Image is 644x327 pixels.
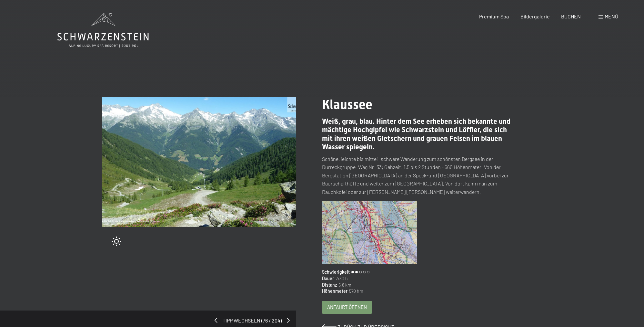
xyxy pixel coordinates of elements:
[322,201,417,264] img: Klaussee
[217,317,287,324] span: Tipp wechseln (76 / 204)
[337,282,351,288] span: 5,8 km
[322,288,347,294] span: Höhenmeter
[334,275,348,282] span: 2:30 h
[322,97,372,112] span: Klaussee
[561,13,581,19] a: BUCHEN
[322,155,517,196] p: Schöne, leichte bis mittel- schwere Wanderung zum schönsten Bergsee in der Durreckgruppe. Weg Nr....
[479,13,509,19] a: Premium Spa
[327,304,367,311] span: Anfahrt öffnen
[347,288,363,294] span: 570 hm
[520,13,550,19] a: Bildergalerie
[322,117,510,151] span: Weiß, grau, blau. Hinter dem See erheben sich bekannte und mächtige Hochgipfel wie Schwarzstein u...
[605,13,618,19] span: Menü
[322,275,334,282] span: Dauer
[102,97,297,227] img: Klaussee
[322,282,337,288] span: Distanz
[322,269,350,275] span: Schwierigkeit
